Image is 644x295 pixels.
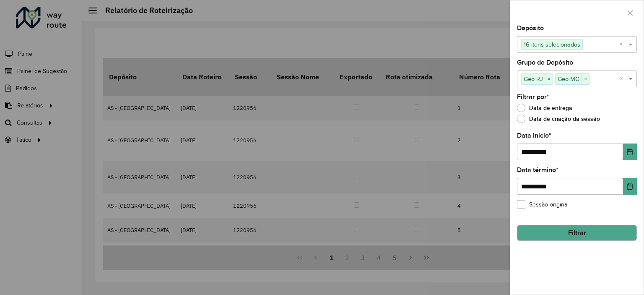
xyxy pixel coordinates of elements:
[517,225,637,241] button: Filtrar
[619,74,626,84] span: Clear all
[517,115,600,123] label: Data de criação da sessão
[517,131,551,141] label: Data início
[545,74,553,84] span: ×
[517,104,572,112] label: Data de entrega
[623,144,637,160] button: Choose Date
[517,57,573,68] label: Grupo de Depósito
[556,74,582,84] span: Geo MG
[522,39,582,50] span: 16 itens selecionados
[517,92,549,102] label: Filtrar por
[517,200,569,209] label: Sessão original
[517,165,558,175] label: Data término
[619,39,626,50] span: Clear all
[522,74,545,84] span: Geo RJ
[623,178,637,195] button: Choose Date
[517,23,544,33] label: Depósito
[582,74,589,84] span: ×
